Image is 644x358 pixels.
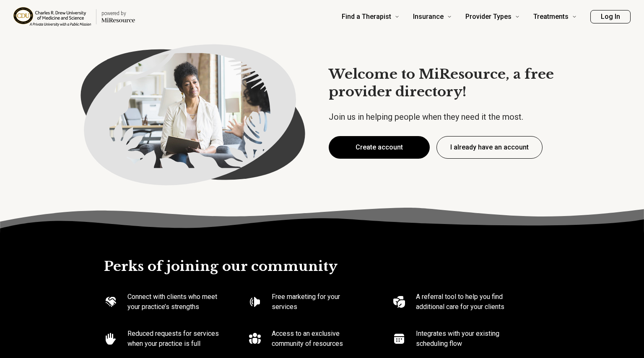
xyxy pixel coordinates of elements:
[13,3,135,30] a: Home page
[533,11,569,23] span: Treatments
[416,292,510,312] p: A referral tool to help you find additional care for your clients
[590,10,631,23] button: Log In
[127,292,221,312] p: Connect with clients who meet your practice’s strengths
[329,136,430,159] button: Create account
[342,11,391,23] span: Find a Therapist
[413,11,444,23] span: Insurance
[101,10,135,17] p: powered by
[272,292,366,312] p: Free marketing for your services
[272,329,366,349] p: Access to an exclusive community of resources
[329,66,577,100] h1: Welcome to MiResource, a free provider directory!
[329,111,577,123] p: Join us in helping people when they need it the most.
[127,329,221,349] p: Reduced requests for services when your practice is full
[416,329,510,349] p: Integrates with your existing scheduling flow
[465,11,512,23] span: Provider Types
[104,231,540,276] h2: Perks of joining our community
[436,136,543,159] button: I already have an account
